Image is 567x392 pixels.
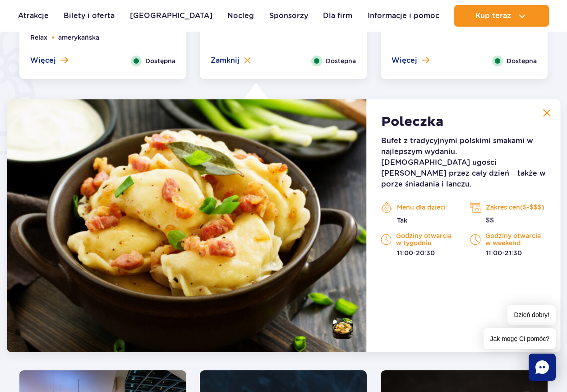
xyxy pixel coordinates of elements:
p: 11:00-21:30 [470,248,546,257]
span: Zamknij [211,56,240,65]
p: Godziny otwarcia w weekend [470,232,546,247]
span: Dostępna [145,56,175,66]
p: Tak [381,216,457,225]
p: 11:00-20:30 [381,248,457,257]
a: Nocleg [227,5,254,27]
span: Jak mogę Ci pomóc? [484,328,556,349]
li: amerykańska [58,33,99,42]
p: Menu dla dzieci [381,201,457,214]
a: Informacje i pomoc [368,5,439,27]
strong: Poleczka [381,114,444,130]
span: Dostępna [507,56,537,66]
span: Kup teraz [475,12,511,20]
span: Więcej [392,56,417,65]
a: Dla firm [323,5,352,27]
button: Więcej [30,56,68,65]
p: Bufet z tradycyjnymi polskimi smakami w najlepszym wydaniu. [DEMOGRAPHIC_DATA] ugości [PERSON_NAM... [381,135,546,190]
span: Więcej [30,56,56,65]
img: green_mamba [7,99,367,352]
button: Więcej [392,56,429,65]
p: Godziny otwarcia w tygodniu [381,232,457,247]
a: Sponsorzy [269,5,308,27]
a: Atrakcje [18,5,49,27]
li: Relax [30,33,47,42]
div: Chat [529,354,556,381]
a: Bilety i oferta [64,5,115,27]
span: Dzień dobry! [507,305,556,325]
button: Zamknij [211,56,251,65]
p: Zakres cen($-$$$) [470,201,546,214]
a: [GEOGRAPHIC_DATA] [130,5,212,27]
span: Dostępna [326,56,356,66]
button: Kup teraz [454,5,549,27]
p: $$ [470,216,546,225]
